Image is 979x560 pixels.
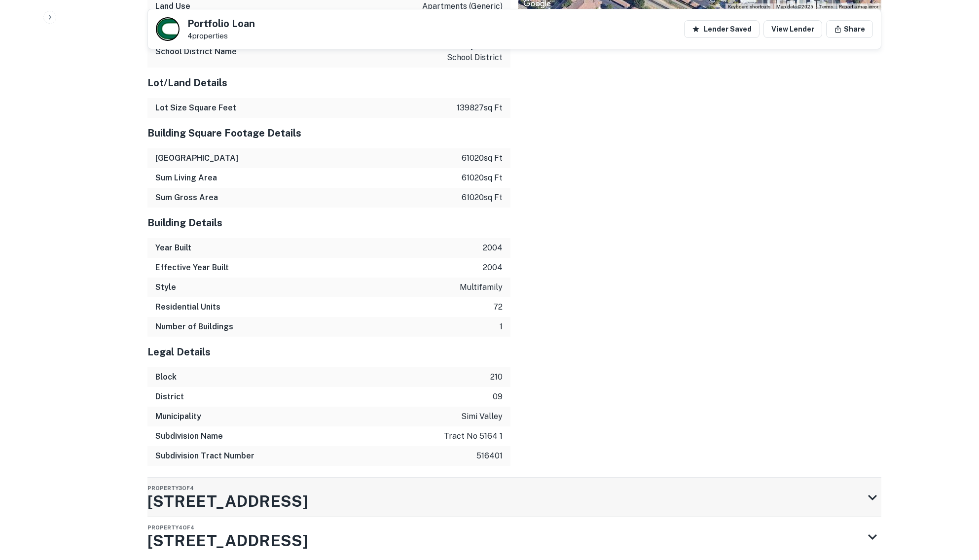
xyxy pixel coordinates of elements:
[826,20,873,38] button: Share
[457,102,503,114] p: 139827 sq ft
[155,450,254,462] h6: Subdivision Tract Number
[155,152,238,164] h6: [GEOGRAPHIC_DATA]
[460,281,503,293] p: multifamily
[462,192,503,204] p: 61020 sq ft
[147,75,510,90] h5: Lot/Land Details
[930,481,979,528] iframe: Chat Widget
[684,20,760,38] button: Lender Saved
[147,529,308,553] h3: [STREET_ADDRESS]
[155,411,201,422] h6: Municipality
[147,517,881,557] div: Property4of4[STREET_ADDRESS]
[155,321,233,333] h6: Number of Buildings
[147,490,308,513] h3: [STREET_ADDRESS]
[187,32,255,40] p: 4 properties
[155,430,223,442] h6: Subdivision Name
[147,215,510,230] h5: Building Details
[155,371,177,383] h6: Block
[728,3,770,10] button: Keyboard shortcuts
[422,0,503,12] p: apartments (generic)
[155,242,191,254] h6: Year Built
[462,152,503,164] p: 61020 sq ft
[500,321,503,333] p: 1
[155,46,237,58] h6: School District Name
[155,0,190,12] h6: Land Use
[147,525,194,530] span: Property 4 of 4
[155,262,229,274] h6: Effective Year Built
[147,478,881,517] div: Property3of4[STREET_ADDRESS]
[155,281,176,293] h6: Style
[776,4,813,9] span: Map data ©2025
[490,371,503,383] p: 210
[493,391,503,403] p: 09
[155,301,220,313] h6: Residential Units
[493,301,503,313] p: 72
[819,4,833,9] a: Terms
[444,430,503,442] p: tract no 5164 1
[187,19,255,29] h5: Portfolio Loan
[476,450,503,462] p: 516401
[147,485,194,491] span: Property 3 of 4
[483,262,503,274] p: 2004
[155,192,218,204] h6: Sum Gross Area
[155,391,184,403] h6: District
[461,411,503,422] p: simi valley
[414,40,503,64] p: simi valley unified school district
[155,102,236,114] h6: Lot Size Square Feet
[763,20,822,38] a: View Lender
[147,126,510,140] h5: Building Square Footage Details
[147,345,510,359] h5: Legal Details
[462,172,503,184] p: 61020 sq ft
[155,172,217,184] h6: Sum Living Area
[839,4,878,9] a: Report a map error
[483,242,503,254] p: 2004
